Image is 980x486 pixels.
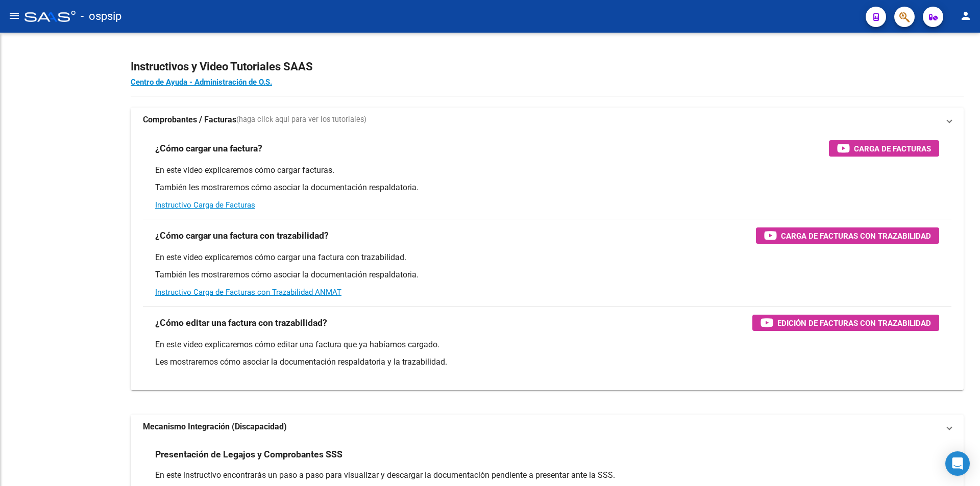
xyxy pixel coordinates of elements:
p: Les mostraremos cómo asociar la documentación respaldatoria y la trazabilidad. [155,356,939,368]
h3: Presentación de Legajos y Comprobantes SSS [155,447,342,462]
p: También les mostraremos cómo asociar la documentación respaldatoria. [155,182,939,193]
mat-icon: person [960,10,972,22]
button: Carga de Facturas [829,140,939,157]
mat-icon: menu [8,10,20,22]
h3: ¿Cómo editar una factura con trazabilidad? [155,316,327,330]
button: Edición de Facturas con Trazabilidad [752,315,939,331]
h3: ¿Cómo cargar una factura? [155,141,262,156]
div: Comprobantes / Facturas(haga click aquí para ver los tutoriales) [131,132,964,390]
h3: ¿Cómo cargar una factura con trazabilidad? [155,228,329,243]
span: (haga click aquí para ver los tutoriales) [236,114,366,125]
span: Edición de Facturas con Trazabilidad [777,317,931,329]
span: Carga de Facturas con Trazabilidad [781,229,931,242]
mat-expansion-panel-header: Comprobantes / Facturas(haga click aquí para ver los tutoriales) [131,108,964,132]
mat-expansion-panel-header: Mecanismo Integración (Discapacidad) [131,415,964,439]
span: Carga de Facturas [854,142,931,155]
span: - ospsip [81,5,121,28]
strong: Mecanismo Integración (Discapacidad) [143,421,287,432]
strong: Comprobantes / Facturas [143,114,236,125]
button: Carga de Facturas con Trazabilidad [756,227,939,244]
p: En este video explicaremos cómo cargar facturas. [155,165,939,176]
a: Instructivo Carga de Facturas con Trazabilidad ANMAT [155,288,341,297]
p: En este instructivo encontrarás un paso a paso para visualizar y descargar la documentación pendi... [155,470,939,481]
a: Instructivo Carga de Facturas [155,200,255,210]
p: En este video explicaremos cómo cargar una factura con trazabilidad. [155,252,939,263]
h2: Instructivos y Video Tutoriales SAAS [131,57,964,76]
p: En este video explicaremos cómo editar una factura que ya habíamos cargado. [155,339,939,350]
div: Open Intercom Messenger [945,451,970,476]
a: Centro de Ayuda - Administración de O.S. [131,78,272,87]
p: También les mostraremos cómo asociar la documentación respaldatoria. [155,269,939,280]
